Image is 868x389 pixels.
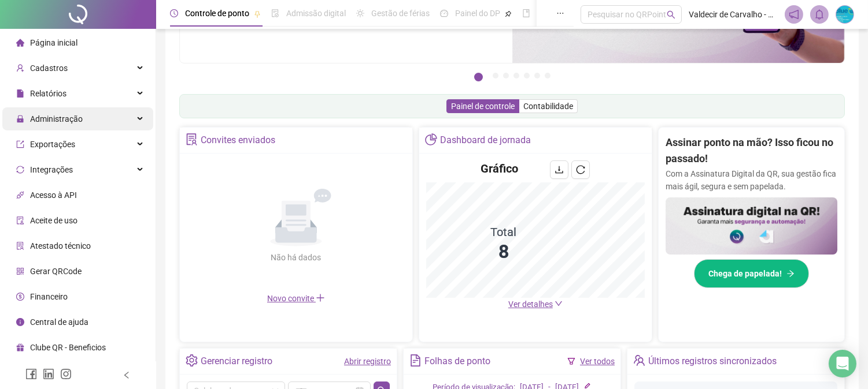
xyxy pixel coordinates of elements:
button: 3 [503,73,509,78]
span: down [555,300,563,308]
span: Cadastros [30,63,68,73]
span: solution [16,242,24,250]
span: download [555,165,564,174]
span: Novo convite [267,294,325,303]
button: 5 [524,73,530,78]
a: Abrir registro [344,357,391,366]
span: Chega de papelada! [708,267,782,280]
span: qrcode [16,267,24,275]
span: linkedin [43,368,54,380]
span: sun [356,9,364,17]
span: notification [789,9,799,20]
button: Chega de papelada! [694,259,809,288]
span: audit [16,216,24,225]
span: user-add [16,64,24,72]
span: pushpin [254,10,261,17]
span: solution [186,133,198,145]
span: api [16,191,24,199]
a: Ver detalhes down [508,300,563,309]
span: Ver detalhes [508,300,553,309]
span: setting [186,354,198,366]
div: Últimos registros sincronizados [648,351,777,371]
span: plus [316,293,325,302]
span: book [522,9,530,17]
span: Acesso à API [30,190,77,200]
h2: Assinar ponto na mão? Isso ficou no passado! [666,134,837,167]
div: Dashboard de jornada [440,130,531,150]
span: Central de ajuda [30,317,88,327]
span: dashboard [440,9,448,17]
span: Atestado técnico [30,241,91,250]
span: Relatórios [30,89,67,98]
span: Controle de ponto [185,9,249,18]
span: file-text [409,354,422,366]
span: Painel de controle [451,102,515,111]
p: Com a Assinatura Digital da QR, sua gestão fica mais ágil, segura e sem papelada. [666,167,837,193]
span: Integrações [30,165,73,174]
h4: Gráfico [481,160,518,177]
span: file-done [271,9,279,17]
span: Painel do DP [455,9,500,18]
span: Gerar QRCode [30,267,82,276]
span: Valdecir de Carvalho - BlueW Shop Taboão [689,8,778,21]
div: Convites enviados [201,130,275,150]
div: Folhas de ponto [424,351,490,371]
span: pushpin [505,10,512,17]
span: team [633,354,645,366]
span: Exportações [30,140,75,149]
span: Página inicial [30,38,77,47]
div: Open Intercom Messenger [829,350,856,377]
span: sync [16,166,24,174]
span: home [16,39,24,47]
button: 6 [534,73,540,78]
button: 7 [545,73,551,78]
span: arrow-right [786,270,795,278]
button: 1 [474,73,483,81]
span: Contabilidade [523,102,573,111]
span: bell [814,9,825,20]
button: 4 [514,73,519,78]
span: export [16,140,24,148]
button: 2 [493,73,498,78]
span: Financeiro [30,292,68,301]
span: file [16,89,24,98]
img: 19474 [836,6,854,23]
span: clock-circle [170,9,178,17]
span: lock [16,115,24,123]
span: facebook [25,368,37,380]
span: dollar [16,293,24,301]
span: instagram [60,368,72,380]
span: ellipsis [556,9,564,17]
span: Administração [30,114,83,124]
span: Aceite de uso [30,216,77,225]
div: Gerenciar registro [201,351,272,371]
span: Admissão digital [286,9,346,18]
span: info-circle [16,318,24,326]
span: pie-chart [425,133,437,145]
span: left [123,371,131,379]
span: search [667,10,675,19]
img: banner%2F02c71560-61a6-44d4-94b9-c8ab97240462.png [666,197,837,255]
span: Clube QR - Beneficios [30,343,106,352]
span: reload [576,165,585,174]
span: filter [567,357,575,365]
span: Gestão de férias [371,9,430,18]
span: gift [16,343,24,351]
a: Ver todos [580,357,615,366]
div: Não há dados [243,251,349,264]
